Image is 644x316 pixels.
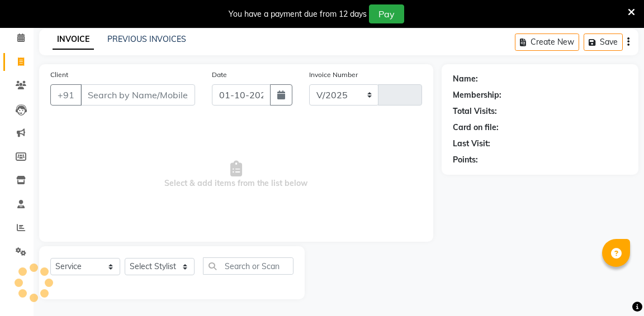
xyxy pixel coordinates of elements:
[453,106,497,117] div: Total Visits:
[453,73,478,85] div: Name:
[453,154,478,166] div: Points:
[50,84,82,106] button: +91
[584,33,623,51] button: Save
[50,119,422,231] span: Select & add items from the list below
[309,70,358,80] label: Invoice Number
[80,84,195,106] input: Search by Name/Mobile/Email/Code
[212,70,227,80] label: Date
[50,70,68,80] label: Client
[453,89,501,101] div: Membership:
[53,30,94,50] a: INVOICE
[453,122,499,133] div: Card on file:
[203,257,293,275] input: Search or Scan
[515,33,579,51] button: Create New
[369,4,404,23] button: Pay
[453,138,490,150] div: Last Visit:
[229,8,367,20] div: You have a payment due from 12 days
[107,34,186,44] a: PREVIOUS INVOICES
